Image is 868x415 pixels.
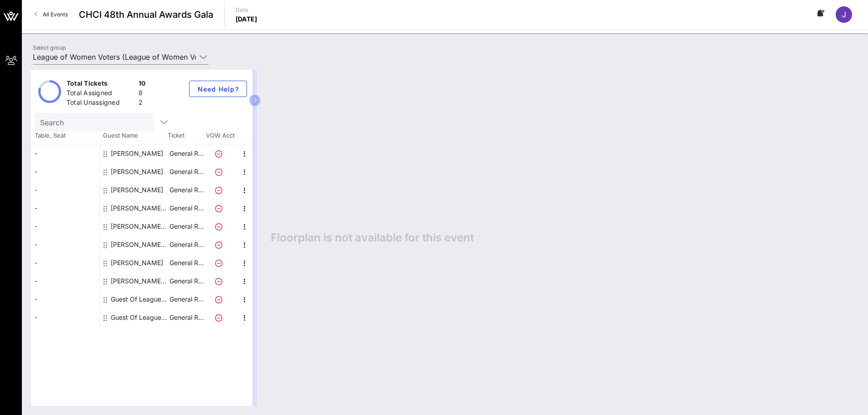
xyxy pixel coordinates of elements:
div: Gabrielle Udelle [111,163,163,181]
div: - [31,144,99,163]
div: Jessica J Jones Capparell [111,199,168,217]
div: - [31,308,99,327]
span: J [842,10,846,19]
div: - [31,236,99,254]
span: Table, Seat [31,131,99,140]
div: - [31,163,99,181]
label: Select group [33,44,66,51]
p: [DATE] [236,15,257,24]
div: - [31,290,99,308]
span: Need Help? [197,85,239,93]
div: Total Tickets [67,79,135,90]
p: General R… [168,199,205,217]
div: Heather Kosolov [111,181,163,199]
div: Sarah Courtney Courtney [111,272,168,290]
p: General R… [168,254,205,272]
span: All Events [43,11,68,18]
span: VOW Acct [204,131,236,140]
div: Dylan Sione [111,144,163,163]
p: General R… [168,144,205,163]
p: General R… [168,290,205,308]
div: Guest Of League of Women Voters [111,290,168,308]
div: Total Unassigned [67,98,135,109]
p: General R… [168,236,205,254]
div: - [31,272,99,290]
div: 8 [139,88,146,100]
span: CHCI 48th Annual Awards Gala [79,8,213,21]
div: 2 [139,98,146,109]
div: Luana Chaires League of Women Voters [111,236,168,254]
p: General R… [168,217,205,236]
div: - [31,217,99,236]
div: Guest Of League of Women Voters [111,308,168,327]
div: Marcia Johnson [111,254,163,272]
span: Ticket [168,131,204,140]
div: J [836,6,852,23]
div: Total Assigned [67,88,135,100]
span: Floorplan is not available for this event [271,231,474,245]
div: - [31,254,99,272]
span: Guest Name [99,131,168,140]
div: 10 [139,79,146,90]
p: General R… [168,181,205,199]
button: Need Help? [189,81,247,97]
p: Date [236,5,257,15]
p: General R… [168,308,205,327]
div: - [31,181,99,199]
p: General R… [168,163,205,181]
a: All Events [29,7,73,22]
div: Laura Ostendorf Aequalis [111,217,168,236]
p: General R… [168,272,205,290]
div: - [31,199,99,217]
